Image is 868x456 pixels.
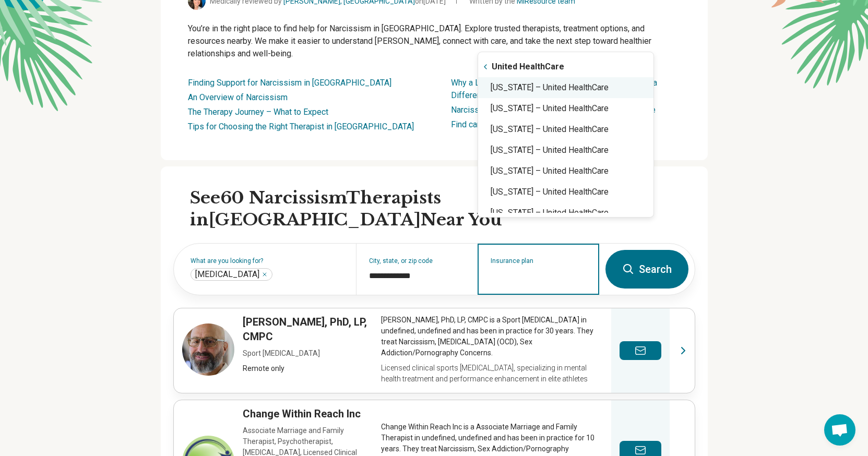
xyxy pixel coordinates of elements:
div: [US_STATE] – United HealthCare [478,161,653,182]
div: [US_STATE] – United HealthCare [478,202,653,223]
div: Suggestions [478,56,653,213]
a: The Therapy Journey – What to Expect [188,107,328,117]
button: Send a message [620,341,661,360]
div: [US_STATE] – United HealthCare [478,98,653,119]
a: Narcissism Therapy in [GEOGRAPHIC_DATA]: FAQ Guide [451,105,656,115]
button: Search [605,250,688,289]
a: Finding Support for Narcissism in [GEOGRAPHIC_DATA] [188,78,391,88]
button: Narcissistic Personality [261,271,268,278]
span: [MEDICAL_DATA] [195,269,259,280]
div: Narcissistic Personality [191,268,272,281]
a: Why a Local [GEOGRAPHIC_DATA] Therapist Can Make a Difference [451,78,657,100]
div: Open chat [824,414,855,446]
p: You’re in the right place to find help for Narcissism in [GEOGRAPHIC_DATA]. Explore trusted thera... [188,22,681,60]
a: Tips for Choosing the Right Therapist in [GEOGRAPHIC_DATA] [188,122,414,131]
div: [US_STATE] – United HealthCare [478,182,653,202]
label: What are you looking for? [191,258,343,264]
h2: See 60 Narcissism Therapists in [GEOGRAPHIC_DATA] Near You [190,187,695,231]
div: [US_STATE] – United HealthCare [478,140,653,161]
div: [US_STATE] – United HealthCare [478,77,653,98]
a: An Overview of Narcissism [188,92,288,102]
a: Find care for you [451,119,512,129]
div: United HealthCare [478,56,653,77]
div: [US_STATE] – United HealthCare [478,119,653,140]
